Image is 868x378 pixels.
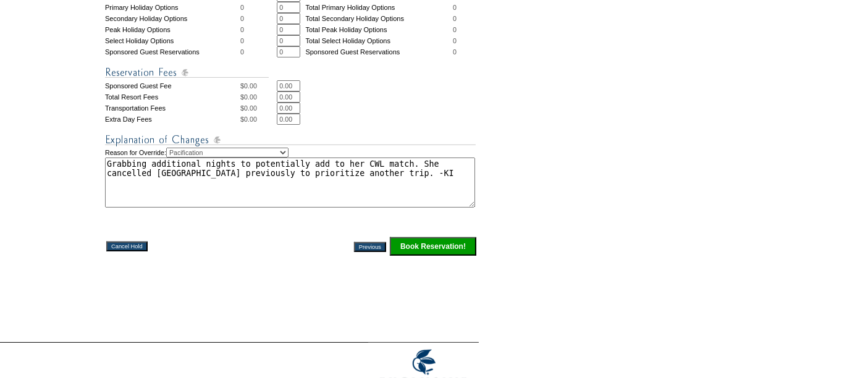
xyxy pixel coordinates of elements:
[105,13,240,24] td: Secondary Holiday Options
[305,46,453,57] td: Sponsored Guest Reservations
[305,35,453,46] td: Total Select Holiday Options
[453,15,457,22] span: 0
[105,24,240,35] td: Peak Holiday Options
[390,237,476,256] input: Click this button to finalize your reservation.
[354,242,386,252] input: Previous
[453,37,457,44] span: 0
[240,15,244,22] span: 0
[240,37,244,44] span: 0
[244,104,257,112] span: 0.00
[305,13,453,24] td: Total Secondary Holiday Options
[105,80,240,91] td: Sponsored Guest Fee
[240,80,277,91] td: $
[453,26,457,33] span: 0
[105,46,240,57] td: Sponsored Guest Reservations
[106,241,148,251] input: Cancel Hold
[305,2,453,13] td: Total Primary Holiday Options
[244,93,257,101] span: 0.00
[105,103,240,114] td: Transportation Fees
[240,114,277,125] td: $
[105,132,476,148] img: Explanation of Changes
[453,48,457,56] span: 0
[105,91,240,103] td: Total Resort Fees
[240,103,277,114] td: $
[105,148,478,208] td: Reason for Override:
[105,35,240,46] td: Select Holiday Options
[240,4,244,11] span: 0
[305,24,453,35] td: Total Peak Holiday Options
[240,26,244,33] span: 0
[105,114,240,125] td: Extra Day Fees
[244,82,257,90] span: 0.00
[453,4,457,11] span: 0
[240,91,277,103] td: $
[244,115,257,123] span: 0.00
[240,48,244,56] span: 0
[105,2,240,13] td: Primary Holiday Options
[105,65,269,80] img: Reservation Fees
